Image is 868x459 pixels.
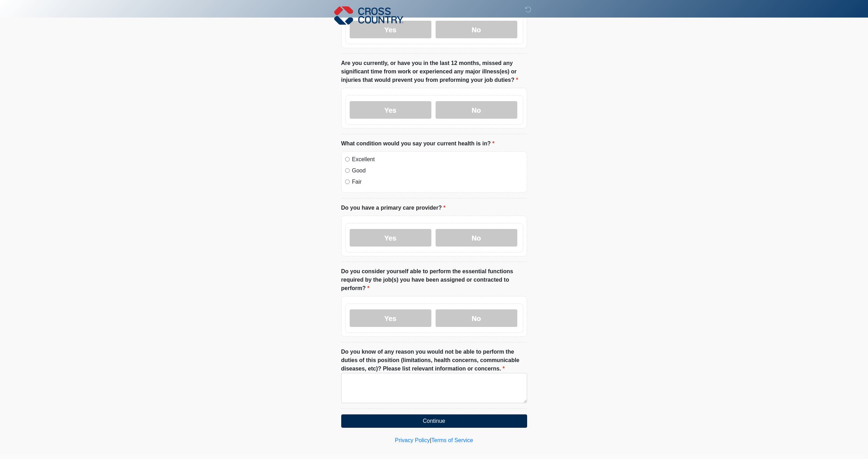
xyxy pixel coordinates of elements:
[341,414,527,428] button: Continue
[436,229,517,247] label: No
[395,437,430,443] a: Privacy Policy
[345,168,350,173] input: Good
[341,204,446,212] label: Do you have a primary care provider?
[430,437,431,443] a: |
[345,157,350,162] input: Excellent
[350,229,431,247] label: Yes
[352,166,523,175] label: Good
[334,5,404,26] img: Cross Country Logo
[436,309,517,327] label: No
[431,437,473,443] a: Terms of Service
[341,267,527,293] label: Do you consider yourself able to perform the essential functions required by the job(s) you have ...
[350,101,431,119] label: Yes
[345,179,350,184] input: Fair
[436,101,517,119] label: No
[352,155,523,164] label: Excellent
[350,309,431,327] label: Yes
[341,59,527,84] label: Are you currently, or have you in the last 12 months, missed any significant time from work or ex...
[341,348,527,373] label: Do you know of any reason you would not be able to perform the duties of this position (limitatio...
[341,139,494,148] label: What condition would you say your current health is in?
[352,178,523,186] label: Fair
